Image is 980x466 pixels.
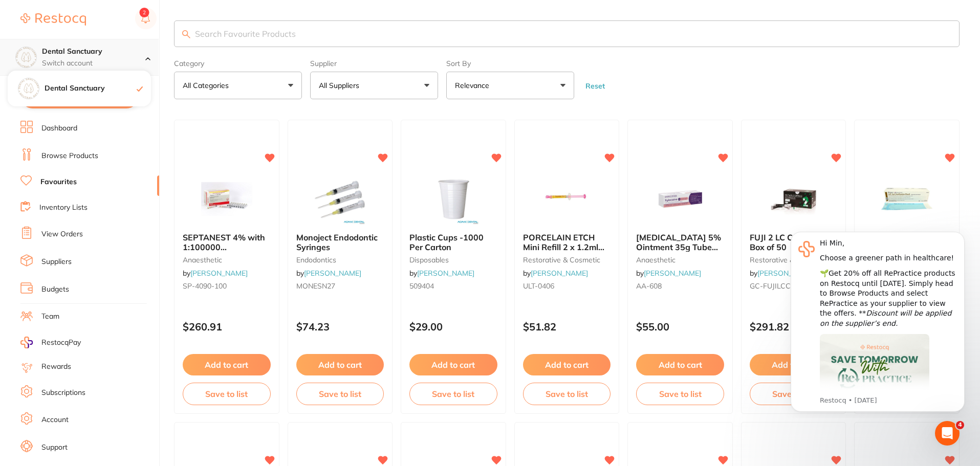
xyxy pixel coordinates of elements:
[523,256,611,264] small: restorative & cosmetic
[409,269,474,278] span: by
[582,81,608,91] button: Reset
[750,233,838,252] b: FUJI 2 LC Capsules A2 Box of 50
[304,269,361,278] a: [PERSON_NAME]
[409,281,434,291] span: 509404
[183,321,271,332] p: $260.91
[183,233,271,252] b: SEPTANEST 4% with 1:100000 adrenalin 2.2ml 2xBox 50 GOLD
[41,338,81,348] span: RestocqPay
[523,269,588,278] span: by
[45,83,137,94] h4: Dental Sanctuary
[42,58,145,69] p: Switch account
[636,269,701,278] span: by
[183,354,271,375] button: Add to cart
[183,256,271,264] small: anaesthetic
[41,257,72,267] a: Suppliers
[533,173,600,225] img: PORCELAIN ETCH Mini Refill 2 x 1.2ml Porcelain Etch
[750,232,836,252] span: FUJI 2 LC Capsules A2 Box of 50
[39,203,88,213] a: Inventory Lists
[636,354,724,375] button: Add to cart
[183,281,227,291] span: SP-4090-100
[750,256,838,264] small: restorative & cosmetic
[183,269,248,278] span: by
[647,173,713,225] img: XYLOCAINE 5% Ointment 35g Tube Topical Anaesthetic
[446,72,574,99] button: Relevance
[417,269,474,278] a: [PERSON_NAME]
[41,151,98,161] a: Browse Products
[20,13,86,26] img: Restocq Logo
[760,173,827,225] img: FUJI 2 LC Capsules A2 Box of 50
[41,284,69,295] a: Budgets
[636,256,724,264] small: anaesthetic
[296,256,384,264] small: endodontics
[174,59,302,68] label: Category
[750,383,838,405] button: Save to list
[18,78,39,99] img: Dental Sanctuary
[183,232,269,271] span: SEPTANEST 4% with 1:100000 [MEDICAL_DATA] 2.2ml 2xBox 50 GOLD
[409,232,484,252] span: Plastic Cups -1000 Per Carton
[193,173,260,225] img: SEPTANEST 4% with 1:100000 adrenalin 2.2ml 2xBox 50 GOLD
[523,383,611,405] button: Save to list
[41,123,77,134] a: Dashboard
[956,421,964,429] span: 4
[757,269,815,278] a: [PERSON_NAME]
[174,72,302,99] button: All Categories
[183,80,233,91] p: All Categories
[750,269,815,278] span: by
[310,59,438,68] label: Supplier
[523,233,611,252] b: PORCELAIN ETCH Mini Refill 2 x 1.2ml Porcelain Etch
[40,177,77,187] a: Favourites
[307,173,373,225] img: Monoject Endodontic Syringes
[446,59,574,68] label: Sort By
[523,354,611,375] button: Add to cart
[523,232,604,261] span: PORCELAIN ETCH Mini Refill 2 x 1.2ml Porcelain Etch
[523,281,554,291] span: ULT-0406
[409,321,497,332] p: $29.00
[20,337,81,348] a: RestocqPay
[636,321,724,332] p: $55.00
[41,415,69,425] a: Account
[409,383,497,405] button: Save to list
[523,321,611,332] p: $51.82
[296,281,335,291] span: MONESN27
[41,362,71,372] a: Rewards
[750,354,838,375] button: Add to cart
[455,80,493,91] p: Relevance
[296,354,384,375] button: Add to cart
[636,233,724,252] b: XYLOCAINE 5% Ointment 35g Tube Topical Anaesthetic
[409,233,497,252] b: Plastic Cups -1000 Per Carton
[644,269,701,278] a: [PERSON_NAME]
[41,312,59,322] a: Team
[174,20,960,47] input: Search Favourite Products
[42,47,145,57] h4: Dental Sanctuary
[531,269,588,278] a: [PERSON_NAME]
[296,232,378,252] span: Monoject Endodontic Syringes
[935,421,960,446] iframe: Intercom live chat
[296,321,384,332] p: $74.23
[41,442,68,453] a: Support
[296,269,361,278] span: by
[874,173,940,225] img: Sterilisation Pouch MAXIMA 70x230 mm 2.75x9" Box of 200
[775,223,980,418] iframe: Intercom notifications message
[409,256,497,264] small: disposables
[420,173,487,225] img: Plastic Cups -1000 Per Carton
[41,388,85,398] a: Subscriptions
[409,354,497,375] button: Add to cart
[296,383,384,405] button: Save to list
[20,337,33,348] img: RestocqPay
[636,281,662,291] span: AA-608
[183,383,271,405] button: Save to list
[750,281,809,291] span: GC-FUJILCCAPA2
[20,8,86,31] a: Restocq Logo
[750,321,838,332] p: $291.82
[310,72,438,99] button: All Suppliers
[636,232,721,261] span: [MEDICAL_DATA] 5% Ointment 35g Tube Topical Anaesthetic
[16,47,36,68] img: Dental Sanctuary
